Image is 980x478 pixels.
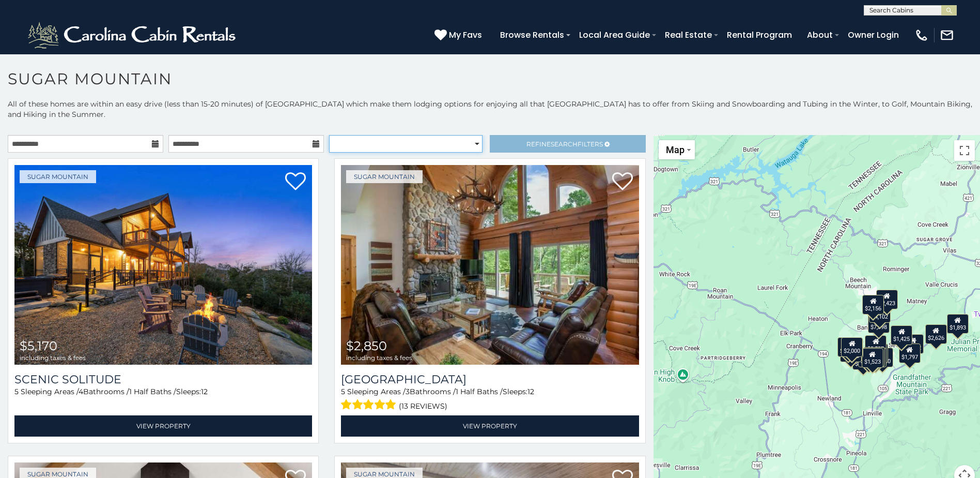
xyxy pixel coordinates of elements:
[20,170,96,183] a: Sugar Mountain
[666,144,685,155] span: Map
[526,140,603,148] span: Refine Filters
[341,165,639,365] a: Grouse Moor Lodge $2,850 including taxes & fees
[79,387,83,396] span: 4
[341,386,639,413] div: Sleeping Areas / Bathrooms / Sleeps:
[495,26,569,44] a: Browse Rentals
[341,165,639,365] img: Grouse Moor Lodge
[868,313,890,333] div: $7,398
[399,399,447,413] span: (13 reviews)
[843,26,904,44] a: Owner Login
[871,348,893,367] div: $2,850
[659,140,695,159] button: Change map style
[722,26,797,44] a: Rental Program
[802,26,838,44] a: About
[940,28,954,42] img: mail-regular-white.png
[346,338,387,353] span: $2,850
[551,140,578,148] span: Search
[449,28,482,41] span: My Favs
[527,387,534,396] span: 12
[899,343,921,363] div: $1,797
[865,335,886,355] div: $2,537
[14,387,19,396] span: 5
[841,337,863,357] div: $2,000
[346,354,412,361] span: including taxes & fees
[869,303,891,323] div: $4,102
[837,337,859,357] div: $2,784
[947,314,969,334] div: $1,893
[862,295,884,315] div: $2,156
[341,372,639,386] a: [GEOGRAPHIC_DATA]
[862,348,883,368] div: $1,523
[865,348,886,367] div: $1,736
[490,135,645,153] a: RefineSearchFilters
[891,325,912,345] div: $1,425
[574,26,655,44] a: Local Area Guide
[20,338,57,353] span: $5,170
[341,387,345,396] span: 5
[20,354,86,361] span: including taxes & fees
[406,387,410,396] span: 3
[902,334,924,354] div: $1,522
[14,165,312,365] img: Scenic Solitude
[612,171,633,193] a: Add to favorites
[14,372,312,386] a: Scenic Solitude
[26,20,240,51] img: White-1-2.png
[14,415,312,437] a: View Property
[864,347,885,366] div: $3,301
[434,28,485,42] a: My Favs
[346,170,423,183] a: Sugar Mountain
[129,387,176,396] span: 1 Half Baths /
[660,26,717,44] a: Real Estate
[201,387,208,396] span: 12
[456,387,503,396] span: 1 Half Baths /
[14,165,312,365] a: Scenic Solitude $5,170 including taxes & fees
[876,290,898,309] div: $2,423
[14,386,312,413] div: Sleeping Areas / Bathrooms / Sleeps:
[954,140,975,161] button: Toggle fullscreen view
[341,415,639,437] a: View Property
[863,347,885,367] div: $1,653
[925,324,947,344] div: $2,626
[341,372,639,386] h3: Grouse Moor Lodge
[914,28,929,42] img: phone-regular-white.png
[285,171,306,193] a: Add to favorites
